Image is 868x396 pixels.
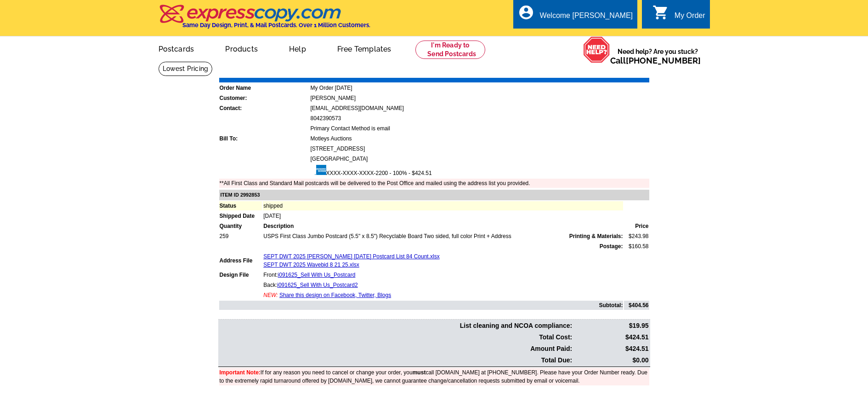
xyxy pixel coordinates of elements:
td: Description [263,221,623,231]
td: Design File [219,270,262,280]
td: $404.56 [624,301,649,310]
img: help [583,36,610,63]
td: [EMAIL_ADDRESS][DOMAIN_NAME] [310,104,649,113]
a: Share this design on Facebook, Twitter, Blogs [279,292,391,298]
a: SEPT DWT 2025 [PERSON_NAME] [DATE] Postcard List 84 Count.xlsx [263,253,439,260]
td: [GEOGRAPHIC_DATA] [310,154,649,163]
td: Subtotal: [219,301,624,310]
td: If for any reason you need to cancel or change your order, you call [DOMAIN_NAME] at [PHONE_NUMBE... [219,368,649,385]
td: 259 [219,232,262,241]
td: Shipped Date [219,211,262,221]
span: Printing & Materials: [569,232,623,240]
img: amex.gif [311,165,326,175]
td: $424.51 [573,344,649,354]
td: $19.95 [573,320,649,331]
td: [STREET_ADDRESS] [310,144,649,153]
span: Call [610,56,701,65]
div: Welcome [PERSON_NAME] [540,12,633,24]
td: Order Name [219,83,309,93]
td: $243.98 [624,232,649,241]
a: shopping_cart My Order [652,10,705,22]
td: Total Cost: [219,332,573,343]
td: Quantity [219,221,262,231]
a: Help [274,37,321,59]
i: shopping_cart [652,4,669,21]
td: Price [624,221,649,231]
a: i091625_Sell With Us_Postcard [278,272,356,278]
td: Primary Contact Method is email [310,124,649,133]
td: Front: [263,270,623,280]
td: My Order [DATE] [310,83,649,93]
a: i091625_Sell With Us_Postcard2 [277,282,357,288]
td: [PERSON_NAME] [310,93,649,103]
span: NEW: [263,292,278,298]
a: SEPT DWT 2025 Wavebid 8 21 25.xlsx [263,262,359,268]
td: Status [219,201,262,210]
a: [PHONE_NUMBER] [626,56,701,65]
a: Same Day Design, Print, & Mail Postcards. Over 1 Million Customers. [159,11,370,29]
b: must [413,369,426,376]
td: shipped [263,201,623,210]
a: Postcards [144,37,209,59]
td: Contact: [219,104,309,113]
td: Back: [263,280,623,290]
h4: Same Day Design, Print, & Mail Postcards. Over 1 Million Customers. [182,22,370,29]
td: Customer: [219,93,309,103]
td: Address File [219,252,262,269]
td: Motleys Auctions [310,134,649,143]
td: USPS First Class Jumbo Postcard (5.5" x 8.5") Recyclable Board Two sided, full color Print + Address [263,232,623,241]
div: My Order [675,12,705,24]
td: Amount Paid: [219,344,573,354]
a: Products [210,37,272,59]
td: $160.58 [624,242,649,251]
td: 8042390573 [310,114,649,123]
td: XXXX-XXXX-XXXX-2200 - 100% - $424.51 [310,164,649,178]
span: Need help? Are you stuck? [610,47,705,65]
strong: Postage: [600,243,623,250]
td: Bill To: [219,134,309,143]
td: $0.00 [573,355,649,366]
a: Free Templates [323,37,406,59]
td: [DATE] [263,211,623,221]
td: $424.51 [573,332,649,343]
font: Important Note: [220,369,261,376]
i: account_circle [518,4,534,21]
td: Total Due: [219,355,573,366]
td: List cleaning and NCOA compliance: [219,320,573,331]
td: ITEM ID 2992853 [219,190,649,200]
td: **All First Class and Standard Mail postcards will be delivered to the Post Office and mailed usi... [219,179,649,188]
